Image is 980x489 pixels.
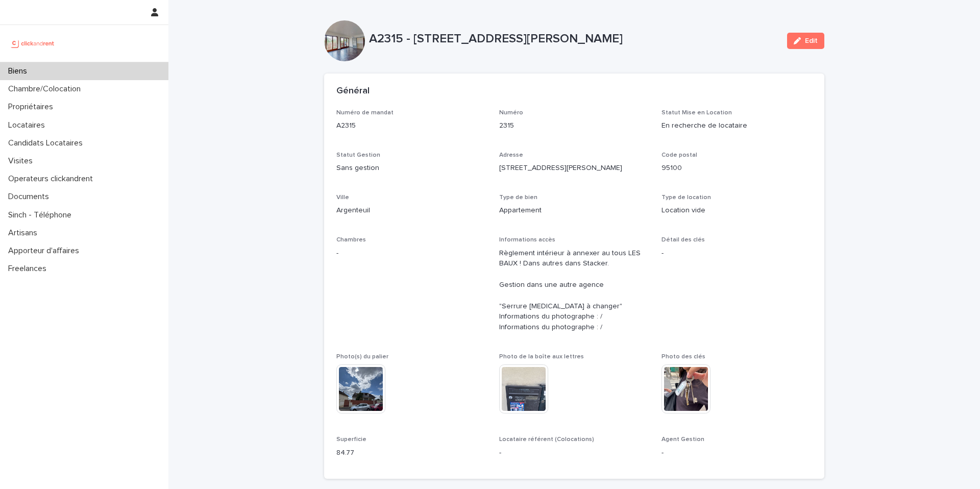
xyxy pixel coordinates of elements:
[4,264,55,274] p: Freelances
[4,66,35,76] p: Biens
[499,194,537,201] span: Type de bien
[336,354,388,360] span: Photo(s) du palier
[336,237,366,243] span: Chambres
[336,163,487,174] p: Sans gestion
[805,37,818,44] span: Edit
[499,237,555,243] span: Informations accès
[499,110,523,116] span: Numéro
[4,246,87,256] p: Apporteur d'affaires
[499,163,650,174] p: [STREET_ADDRESS][PERSON_NAME]
[787,33,824,49] button: Edit
[499,448,650,458] p: -
[661,163,812,174] p: 95100
[336,248,487,259] p: -
[661,205,812,216] p: Location vide
[499,120,650,131] p: 2315
[336,436,366,443] span: Superficie
[661,110,732,116] span: Statut Mise en Location
[4,228,45,238] p: Artisans
[661,248,812,259] p: -
[336,152,380,158] span: Statut Gestion
[661,354,705,360] span: Photo des clés
[4,120,53,130] p: Locataires
[336,448,487,458] p: 84.77
[4,102,61,112] p: Propriétaires
[4,138,91,148] p: Candidats Locataires
[499,354,584,360] span: Photo de la boîte aux lettres
[661,120,812,131] p: En recherche de locataire
[499,436,594,443] span: Locataire référent (Colocations)
[336,120,487,131] p: A2315
[661,436,704,443] span: Agent Gestion
[336,110,394,116] span: Numéro de mandat
[336,86,370,97] h2: Général
[499,205,650,216] p: Appartement
[661,237,705,243] span: Détail des clés
[4,174,101,184] p: Operateurs clickandrent
[369,32,779,46] p: A2315 - [STREET_ADDRESS][PERSON_NAME]
[4,84,89,94] p: Chambre/Colocation
[499,248,650,333] p: Règlement intérieur à annexer au tous LES BAUX ! Dans autres dans Stacker. Gestion dans une autre...
[4,156,41,166] p: Visites
[336,205,487,216] p: Argenteuil
[661,194,711,201] span: Type de location
[336,194,349,201] span: Ville
[4,192,57,202] p: Documents
[661,152,697,158] span: Code postal
[8,33,58,54] img: UCB0brd3T0yccxBKYDjQ
[661,448,812,458] p: -
[499,152,523,158] span: Adresse
[4,210,80,220] p: Sinch - Téléphone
